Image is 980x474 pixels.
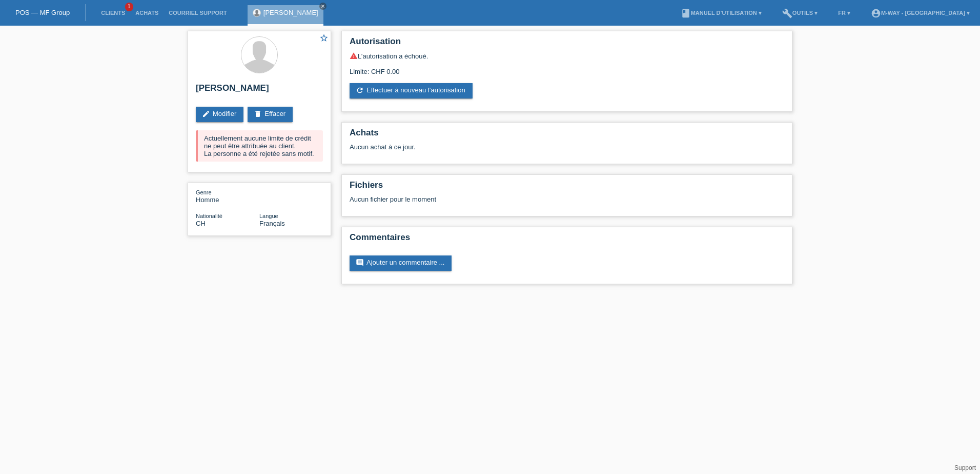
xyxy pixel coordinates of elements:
a: account_circlem-way - [GEOGRAPHIC_DATA] ▾ [866,10,975,16]
div: Aucun achat à ce jour. [350,143,784,159]
a: star_border [319,33,329,44]
span: Langue [259,213,278,219]
i: close [320,4,325,9]
i: delete [254,110,262,118]
a: Achats [130,10,164,16]
i: edit [202,110,210,118]
a: refreshEffectuer à nouveau l’autorisation [350,83,473,98]
a: editModifier [196,107,243,122]
a: close [319,3,326,10]
a: Support [954,464,976,471]
div: L’autorisation a échoué. [350,52,784,60]
a: [PERSON_NAME] [263,9,318,16]
span: Genre [196,189,212,195]
h2: Commentaires [350,232,784,248]
span: Suisse [196,220,206,227]
i: warning [350,52,358,60]
h2: Fichiers [350,180,784,195]
a: buildOutils ▾ [777,10,823,16]
div: Actuellement aucune limite de crédit ne peut être attribuée au client. La personne a été rejetée ... [196,130,323,162]
a: Courriel Support [164,10,232,16]
span: Français [259,220,285,227]
div: Limite: CHF 0.00 [350,60,784,75]
a: bookManuel d’utilisation ▾ [676,10,767,16]
i: refresh [356,86,364,94]
a: POS — MF Group [15,9,70,16]
i: star_border [319,33,329,43]
i: build [782,8,792,18]
i: comment [356,259,364,267]
i: account_circle [871,8,881,18]
div: Homme [196,188,259,204]
div: Aucun fichier pour le moment [350,195,663,203]
h2: Autorisation [350,36,784,52]
a: commentAjouter un commentaire ... [350,255,452,271]
a: FR ▾ [833,10,855,16]
span: 1 [125,3,133,11]
h2: [PERSON_NAME] [196,83,323,98]
span: Nationalité [196,213,222,219]
a: deleteEffacer [248,107,293,122]
h2: Achats [350,128,784,143]
a: Clients [96,10,130,16]
i: book [681,8,691,18]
